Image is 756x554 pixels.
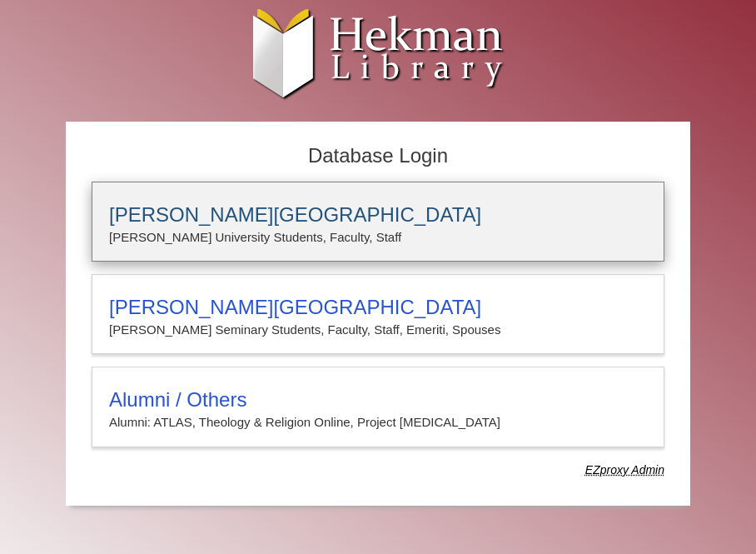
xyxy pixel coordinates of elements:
[92,182,664,262] a: [PERSON_NAME][GEOGRAPHIC_DATA][PERSON_NAME] University Students, Faculty, Staff
[109,319,647,341] p: [PERSON_NAME] Seminary Students, Faculty, Staff, Emeriti, Spouses
[109,388,647,433] summary: Alumni / OthersAlumni: ATLAS, Theology & Religion Online, Project [MEDICAL_DATA]
[109,412,647,433] p: Alumni: ATLAS, Theology & Religion Online, Project [MEDICAL_DATA]
[109,203,647,227] h3: [PERSON_NAME][GEOGRAPHIC_DATA]
[109,388,647,412] h3: Alumni / Others
[109,296,647,319] h3: [PERSON_NAME][GEOGRAPHIC_DATA]
[109,227,647,248] p: [PERSON_NAME] University Students, Faculty, Staff
[92,274,664,354] a: [PERSON_NAME][GEOGRAPHIC_DATA][PERSON_NAME] Seminary Students, Faculty, Staff, Emeriti, Spouses
[83,139,673,173] h2: Database Login
[585,463,664,477] dfn: Use Alumni login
